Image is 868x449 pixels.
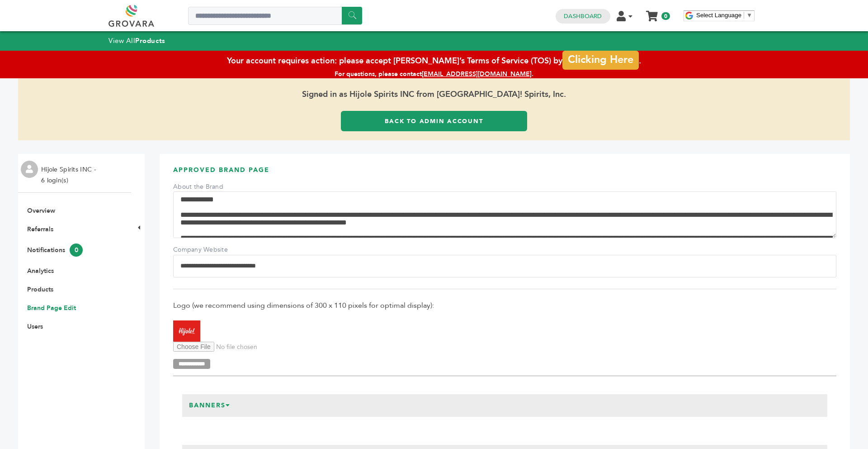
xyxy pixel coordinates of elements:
a: Analytics [27,267,54,275]
a: Referrals [27,225,53,234]
strong: Products [135,36,165,45]
h3: Banners [182,394,237,417]
h3: APPROVED BRAND PAGE [173,166,836,182]
a: [EMAIL_ADDRESS][DOMAIN_NAME] [422,70,532,78]
a: Products [27,285,53,294]
span: Select Language [696,12,741,19]
a: Select Language​ [696,12,752,19]
li: Hijole Spirits INC - 6 login(s) [41,164,98,186]
label: About the Brand [173,182,236,191]
a: Back to Admin Account [341,111,527,131]
img: profile.png [21,161,38,178]
a: View AllProducts [108,36,165,45]
span: ▼ [746,12,752,19]
a: Users [27,322,43,331]
a: Overview [27,206,55,215]
span: Logo (we recommend using dimensions of 300 x 110 pixels for optimal display): [173,301,836,310]
span: ​ [744,12,744,19]
input: Search a product or brand... [188,7,362,25]
img: Hijole! Spirits, Inc. [173,320,200,341]
span: 0 [70,244,83,257]
a: My Cart [647,8,657,18]
a: Dashboard [564,12,602,20]
span: 0 [661,12,670,20]
a: Clicking Here [562,51,638,70]
a: Brand Page Edit [27,304,76,312]
label: Company Website [173,245,236,254]
a: Notifications0 [27,246,83,254]
span: Signed in as Hijole Spirits INC from [GEOGRAPHIC_DATA]! Spirits, Inc. [18,78,850,111]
